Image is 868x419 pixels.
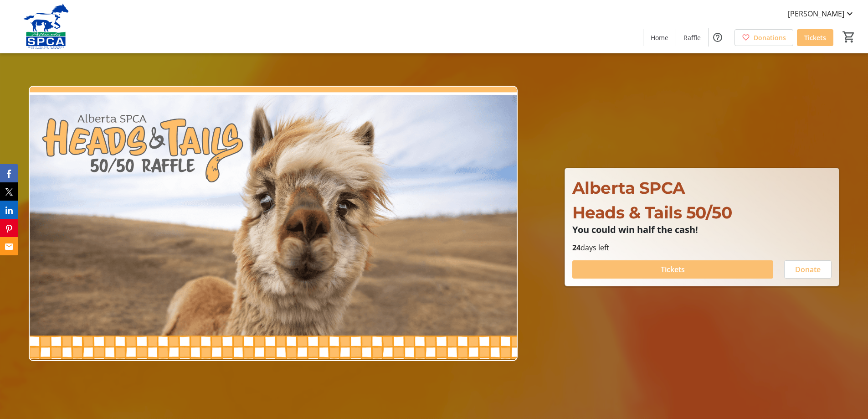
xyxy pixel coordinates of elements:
span: Raffle [683,33,701,42]
span: Home [651,33,668,42]
p: You could win half the cash! [572,225,832,235]
span: [PERSON_NAME] [788,8,844,19]
span: Donations [754,33,786,42]
button: Help [709,28,727,47]
span: Heads & Tails 50/50 [572,202,732,222]
img: Campaign CTA Media Photo [29,86,518,361]
span: Tickets [804,33,826,42]
a: Tickets [797,29,833,46]
p: days left [572,242,832,253]
span: Tickets [661,264,685,275]
a: Home [643,29,676,46]
button: Cart [841,29,857,45]
button: [PERSON_NAME] [781,6,863,21]
span: Donate [795,264,821,275]
button: Tickets [572,260,773,279]
img: Alberta SPCA's Logo [5,4,87,49]
span: Alberta SPCA [572,178,685,198]
span: 24 [572,243,580,253]
button: Donate [784,260,832,279]
a: Donations [734,29,793,46]
a: Raffle [676,29,708,46]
